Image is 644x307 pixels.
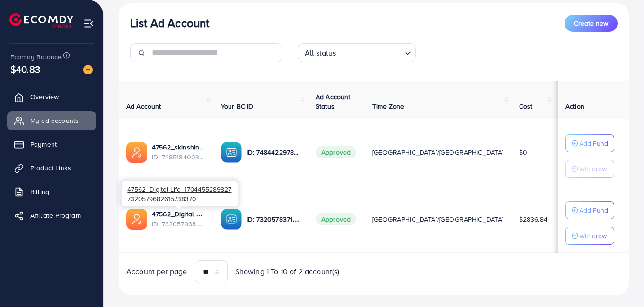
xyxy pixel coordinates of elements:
[7,182,96,201] a: Billing
[7,87,96,106] a: Overview
[30,211,81,220] span: Affiliate Program
[30,187,49,196] span: Billing
[152,219,206,229] span: ID: 7320579682615738370
[339,44,401,60] input: Search for option
[30,163,71,173] span: Product Links
[152,209,206,219] a: 47562_Digital Life_1704455289827
[126,102,161,111] span: Ad Account
[316,146,356,158] span: Approved
[565,201,614,219] button: Add Fund
[126,266,187,277] span: Account per page
[298,43,416,62] div: Search for option
[30,116,79,125] span: My ad accounts
[579,230,607,242] p: Withdraw
[30,140,57,149] span: Payment
[372,148,504,157] span: [GEOGRAPHIC_DATA]/[GEOGRAPHIC_DATA]
[247,147,300,158] p: ID: 7484422978257109008
[247,214,300,225] p: ID: 7320578371040411649
[122,181,238,206] div: 7320579682615738370
[604,264,637,300] iframe: Chat
[83,18,94,29] img: menu
[574,19,608,28] span: Create new
[7,135,96,154] a: Payment
[235,266,340,277] span: Showing 1 To 10 of 2 account(s)
[221,209,242,230] img: ic-ba-acc.ded83a64.svg
[579,163,607,175] p: Withdraw
[126,209,147,230] img: ic-ads-acc.e4c84228.svg
[565,102,584,111] span: Action
[221,142,242,163] img: ic-ba-acc.ded83a64.svg
[152,142,206,152] a: 47562_skinshine2323_1742780215858
[565,227,614,245] button: Withdraw
[130,16,209,30] h3: List Ad Account
[9,13,73,28] img: logo
[565,134,614,152] button: Add Fund
[579,138,608,149] p: Add Fund
[519,214,547,224] span: $2836.84
[7,158,96,177] a: Product Links
[565,160,614,178] button: Withdraw
[519,102,533,111] span: Cost
[372,214,504,224] span: [GEOGRAPHIC_DATA]/[GEOGRAPHIC_DATA]
[303,46,338,60] span: All status
[519,148,527,157] span: $0
[7,206,96,225] a: Affiliate Program
[152,142,206,162] div: <span class='underline'>47562_skinshine2323_1742780215858</span></br>7485184003222421520
[10,52,62,62] span: Ecomdy Balance
[127,185,231,194] span: 47562_Digital Life_1704455289827
[126,142,147,163] img: ic-ads-acc.e4c84228.svg
[316,92,351,111] span: Ad Account Status
[579,205,608,216] p: Add Fund
[565,15,618,32] button: Create new
[10,62,40,76] span: $40.83
[30,92,59,102] span: Overview
[221,102,254,111] span: Your BC ID
[7,111,96,130] a: My ad accounts
[316,213,356,225] span: Approved
[372,102,404,111] span: Time Zone
[152,152,206,162] span: ID: 7485184003222421520
[83,65,93,74] img: image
